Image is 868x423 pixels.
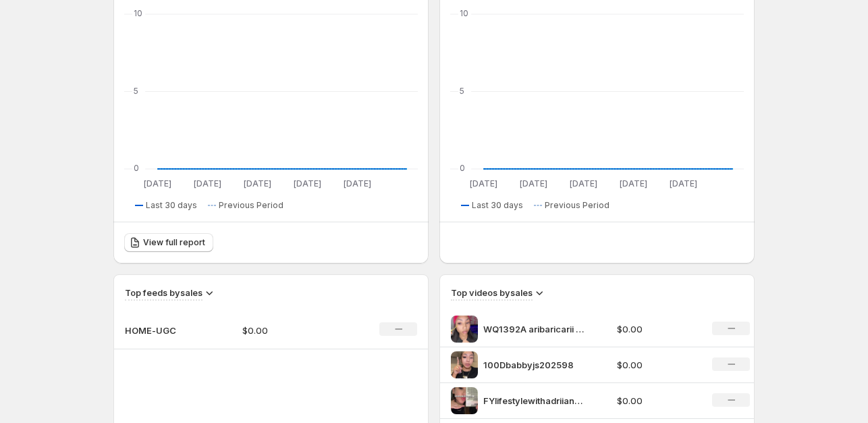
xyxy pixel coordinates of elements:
text: 5 [460,86,464,96]
p: $0.00 [617,322,697,336]
text: 10 [134,8,142,18]
a: View full report [124,233,213,252]
p: 100Dbabbyjs202598 [483,358,585,372]
text: 0 [134,163,139,173]
span: Previous Period [219,200,283,211]
h3: Top feeds by sales [125,286,202,299]
text: [DATE] [620,178,647,189]
h3: Top videos by sales [451,286,533,299]
text: [DATE] [144,178,171,189]
img: FYlifestylewithadriianna202598 [451,387,478,414]
text: 0 [460,163,465,173]
text: [DATE] [194,178,221,189]
text: [DATE] [520,178,547,189]
img: 100Dbabbyjs202598 [451,351,478,378]
span: Previous Period [545,200,609,211]
text: 5 [134,86,138,96]
span: View full report [143,237,205,248]
p: $0.00 [617,358,697,372]
text: 10 [460,8,468,18]
text: [DATE] [294,178,321,189]
text: [DATE] [670,178,697,189]
span: Last 30 days [146,200,197,211]
p: FYlifestylewithadriianna202598 [483,394,585,407]
text: [DATE] [570,178,597,189]
span: Last 30 days [472,200,523,211]
text: [DATE] [344,178,371,189]
p: HOME-UGC [125,324,192,337]
p: $0.00 [242,324,338,337]
text: [DATE] [470,178,497,189]
p: $0.00 [617,394,697,407]
img: WQ1392A aribaricarii 2025825 [451,316,478,343]
p: WQ1392A aribaricarii 2025825 [483,322,585,336]
text: [DATE] [244,178,271,189]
